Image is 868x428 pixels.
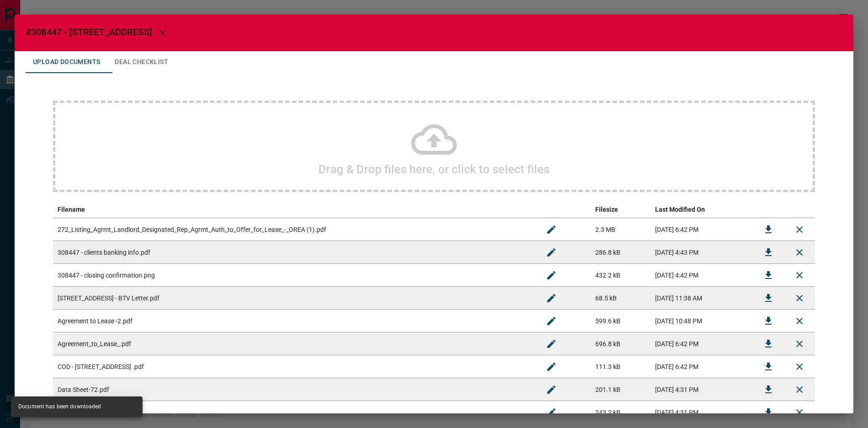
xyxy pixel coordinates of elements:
[651,332,753,355] td: [DATE] 6:42 PM
[651,401,753,424] td: [DATE] 4:31 PM
[26,27,152,37] span: #308447 - [STREET_ADDRESS]
[53,310,536,332] td: Agreement to Lease -2.pdf
[591,287,650,310] td: 68.5 kB
[26,51,107,73] button: Upload Documents
[591,332,650,355] td: 696.8 kB
[53,355,536,378] td: COD - [STREET_ADDRESS] .pdf
[591,310,650,332] td: 599.6 kB
[789,264,810,286] button: Remove File
[540,264,562,286] button: Rename
[651,264,753,287] td: [DATE] 4:42 PM
[540,219,562,241] button: Rename
[651,241,753,264] td: [DATE] 4:43 PM
[651,287,753,310] td: [DATE] 11:38 AM
[540,310,562,332] button: Rename
[591,355,650,378] td: 111.3 kB
[757,264,779,286] button: Download
[53,401,536,424] td: Listing Agreement-86.pdf
[789,219,810,241] button: Remove File
[591,401,650,424] td: 243.2 kB
[591,241,650,264] td: 286.8 kB
[591,378,650,401] td: 201.1 kB
[107,51,175,73] button: Deal Checklist
[789,310,810,332] button: Remove File
[757,241,779,263] button: Download
[53,218,536,241] td: 272_Listing_Agrmt_Landlord_Designated_Rep_Agrmt_Auth_to_Offer_for_Lease_-_OREA (1).pdf
[757,219,779,241] button: Download
[53,241,536,264] td: 308447 - clients banking info.pdf
[789,333,810,355] button: Remove File
[53,101,815,192] div: Drag & Drop files here, or click to select files
[757,401,779,423] button: Download
[18,399,101,414] div: Document has been downloaded
[757,356,779,378] button: Download
[789,287,810,309] button: Remove File
[789,241,810,263] button: Remove File
[53,378,536,401] td: Data Sheet-72.pdf
[540,356,562,378] button: Rename
[789,356,810,378] button: Remove File
[753,201,784,218] th: download action column
[53,264,536,287] td: 308447 - closing confirmation.png
[591,201,650,218] th: Filesize
[757,333,779,355] button: Download
[651,378,753,401] td: [DATE] 4:31 PM
[53,332,536,355] td: Agreement_to_Lease_.pdf
[757,287,779,309] button: Download
[757,310,779,332] button: Download
[651,355,753,378] td: [DATE] 6:42 PM
[540,241,562,263] button: Rename
[591,218,650,241] td: 2.3 MB
[789,379,810,401] button: Remove File
[591,264,650,287] td: 432.2 kB
[536,201,591,218] th: edit column
[651,218,753,241] td: [DATE] 6:42 PM
[651,310,753,332] td: [DATE] 10:48 PM
[318,162,550,176] h2: Drag & Drop files here, or click to select files
[53,201,536,218] th: Filename
[540,379,562,401] button: Rename
[540,333,562,355] button: Rename
[540,401,562,423] button: Rename
[784,201,815,218] th: delete file action column
[757,379,779,401] button: Download
[53,287,536,310] td: [STREET_ADDRESS] - BTV Letter.pdf
[540,287,562,309] button: Rename
[651,201,753,218] th: Last Modified On
[789,401,810,423] button: Remove File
